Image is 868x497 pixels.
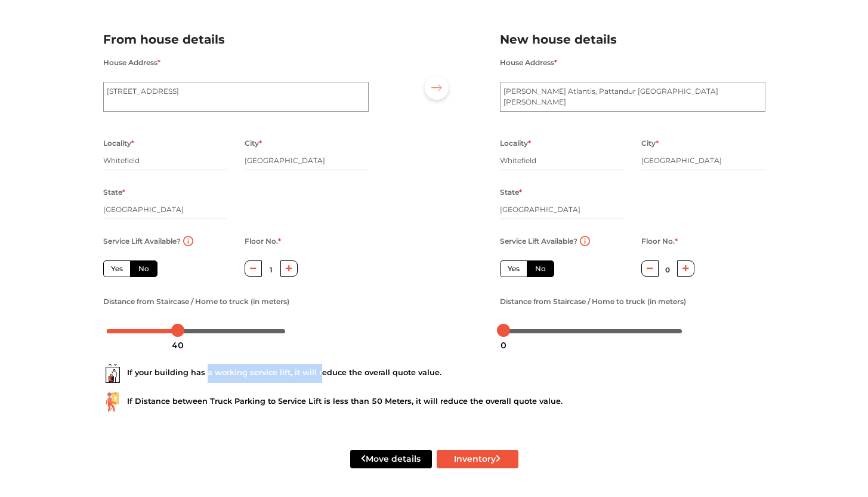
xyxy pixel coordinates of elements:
[496,335,511,355] div: 0
[500,294,686,309] label: Distance from Staircase / Home to truck (in meters)
[167,335,189,355] div: 40
[500,234,577,249] label: Service Lift Available?
[103,185,125,200] label: State
[130,260,157,277] label: No
[103,260,131,277] label: Yes
[500,136,531,151] label: Locality
[245,136,262,151] label: City
[103,392,765,412] div: If Distance between Truck Parking to Service Lift is less than 50 Meters, it will reduce the over...
[527,260,554,277] label: No
[103,55,160,70] label: House Address
[103,364,765,383] div: If your building has a working service lift, it will reduce the overall quote value.
[103,392,122,412] img: ...
[350,450,432,468] button: Move details
[103,234,181,249] label: Service Lift Available?
[500,55,557,70] label: House Address
[103,30,369,50] h2: From house details
[641,136,659,151] label: City
[103,294,289,309] label: Distance from Staircase / Home to truck (in meters)
[500,30,765,50] h2: New house details
[103,136,134,151] label: Locality
[437,450,518,468] button: Inventory
[500,185,522,200] label: State
[500,260,527,277] label: Yes
[641,234,678,249] label: Floor No.
[103,364,122,383] img: ...
[245,234,281,249] label: Floor No.
[500,82,765,112] textarea: [PERSON_NAME] Atlantis, Pattandur [GEOGRAPHIC_DATA][PERSON_NAME]
[103,82,369,112] textarea: [STREET_ADDRESS]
